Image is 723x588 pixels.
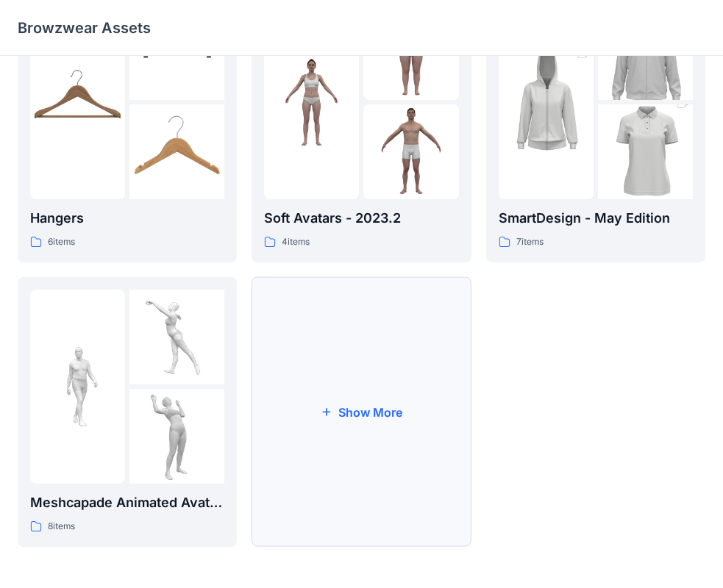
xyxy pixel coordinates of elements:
[499,31,594,173] img: folder 1
[129,104,224,199] img: folder 3
[48,519,75,534] p: 8 items
[516,234,544,250] p: 7 items
[18,277,237,547] a: folder 1folder 2folder 3Meshcapade Animated Avatars8items
[282,234,310,250] p: 4 items
[18,18,151,38] p: Browzwear Assets
[499,208,693,229] p: SmartDesign - May Edition
[30,208,224,229] p: Hangers
[129,389,224,484] img: folder 3
[363,104,458,199] img: folder 3
[264,54,359,149] img: folder 1
[30,339,125,434] img: folder 1
[598,81,693,223] img: folder 3
[30,54,125,149] img: folder 1
[129,290,224,384] img: folder 2
[252,277,471,547] button: Show More
[48,234,75,250] p: 6 items
[264,208,458,229] p: Soft Avatars - 2023.2
[30,492,224,513] p: Meshcapade Animated Avatars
